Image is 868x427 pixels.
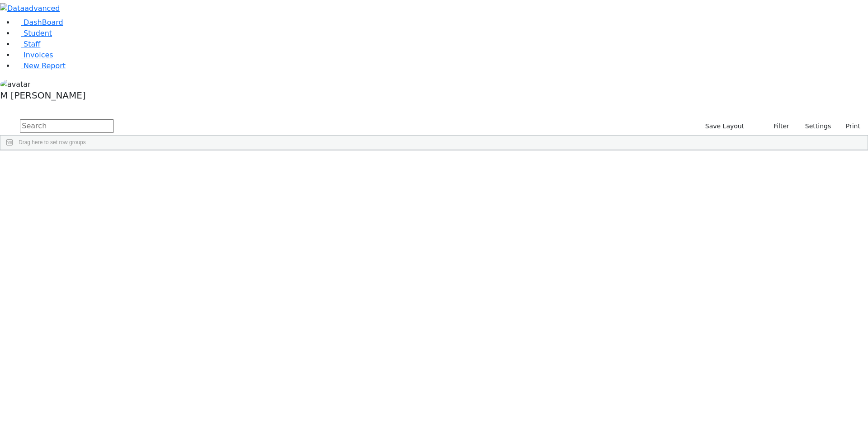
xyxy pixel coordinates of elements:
input: Search [20,119,114,133]
span: Staff [24,40,40,48]
span: Drag here to set row groups [19,139,86,145]
a: Invoices [14,51,53,59]
span: New Report [24,61,66,70]
span: DashBoard [24,18,63,27]
a: New Report [14,61,66,70]
button: Settings [793,119,835,133]
span: Invoices [24,51,53,59]
a: DashBoard [14,18,63,27]
button: Filter [762,119,793,133]
a: Student [14,29,52,38]
span: Student [24,29,52,38]
button: Save Layout [701,119,748,133]
button: Print [835,119,864,133]
a: Staff [14,40,40,48]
